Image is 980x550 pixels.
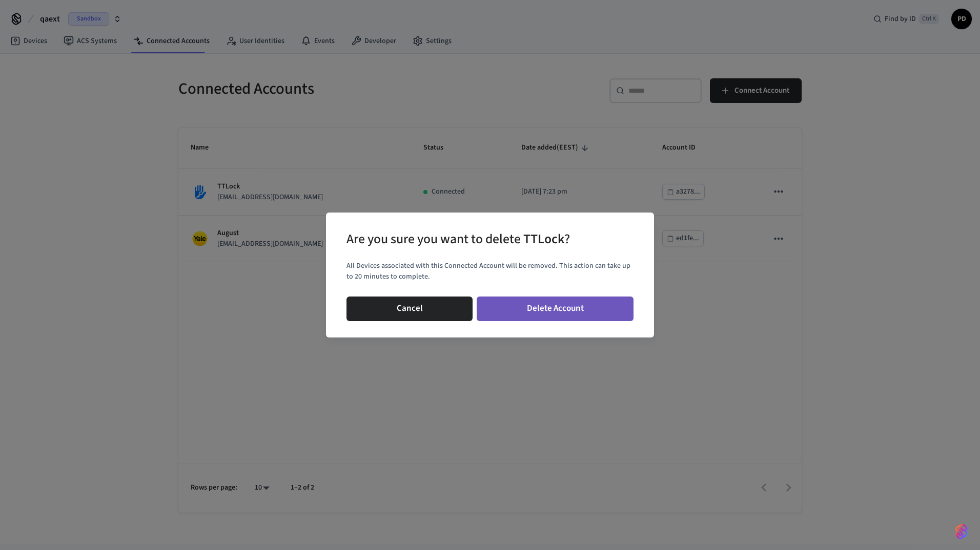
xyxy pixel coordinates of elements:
span: TTLock [523,230,564,248]
button: Delete Account [477,297,634,321]
img: SeamLogoGradient.69752ec5.svg [955,523,968,540]
button: Cancel [346,297,473,321]
p: All Devices associated with this Connected Account will be removed. This action can take up to 20... [346,261,634,282]
div: Are you sure you want to delete ? [346,229,570,250]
